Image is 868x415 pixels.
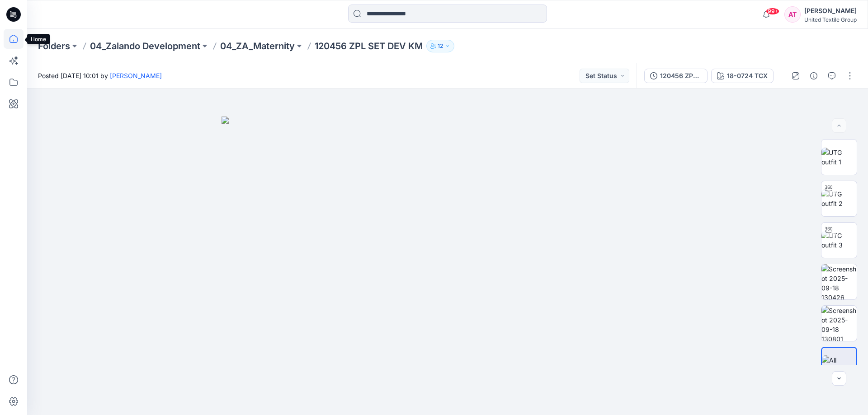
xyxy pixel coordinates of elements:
div: 120456 ZPL SET DEV2 KM [660,71,702,81]
div: 18-0724 TCX [727,71,768,81]
div: United Textile Group [804,16,857,23]
img: UTG outfit 3 [821,231,857,250]
div: AT [784,6,801,23]
button: 120456 ZPL SET DEV2 KM [644,69,708,83]
button: 12 [426,40,454,52]
span: 99+ [766,8,779,15]
img: Screenshot 2025-09-18 130426 [821,264,857,299]
p: 120456 ZPL SET DEV KM [315,40,423,52]
a: Folders [38,40,70,52]
a: 04_ZA_Maternity [220,40,295,52]
span: Posted [DATE] 10:01 by [38,71,162,80]
a: [PERSON_NAME] [110,72,162,79]
img: Screenshot 2025-09-18 130801 [821,306,857,341]
img: All colorways [822,355,856,374]
p: 12 [438,41,443,51]
a: 04_Zalando Development [90,40,200,52]
img: UTG outfit 1 [821,148,857,167]
button: Details [807,69,821,83]
button: 18-0724 TCX [711,69,774,83]
img: UTG outfit 2 [821,189,857,208]
div: [PERSON_NAME] [804,5,857,16]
